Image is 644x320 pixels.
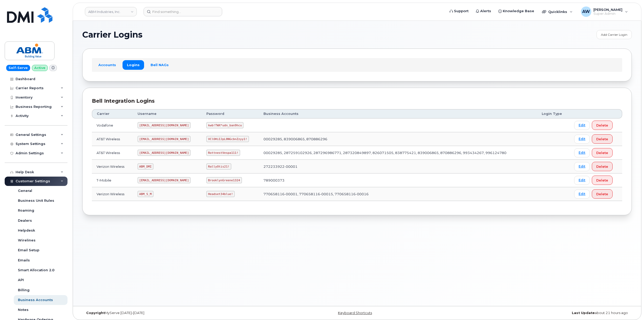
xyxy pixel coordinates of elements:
button: Delete [592,162,613,171]
span: Carrier Logins [82,31,143,39]
span: Delete [596,137,608,142]
span: Delete [596,164,608,169]
code: BrooklynGreene1324 [206,177,242,183]
th: Username [133,109,202,119]
code: VClOHiIJpL0NGcbnZzyy1! [206,136,249,142]
th: Business Accounts [259,109,537,119]
code: RottnestVespa111! [206,150,240,156]
th: Carrier [92,109,133,119]
button: Delete [592,176,613,185]
code: ABM_DMI [138,163,153,170]
button: Delete [592,148,613,157]
code: ABM_S_M [138,191,153,197]
a: Add Carrier Login [596,30,632,39]
div: Bell Integration Logins [92,97,622,105]
td: 789000373 [259,173,537,187]
td: 272233922-00001 [259,160,537,173]
td: 00029285, 287259102926, 287296986771, 287320849897, 826071505, 838775421, 839006865, 870886296, 9... [259,146,537,160]
th: Login Type [537,109,570,119]
code: kwb!TWX*udn_ban9hcu [206,122,243,128]
a: Logins [123,60,144,69]
td: Verizon Wireless [92,160,133,173]
code: [EMAIL_ADDRESS][DOMAIN_NAME] [138,136,191,142]
td: Verizon Wireless [92,187,133,201]
td: 00029285, 839006865, 870886296 [259,132,537,146]
div: about 21 hours ago [449,311,632,315]
code: Headset34blue! [206,191,235,197]
td: T-Mobile [92,173,133,187]
a: Accounts [94,60,120,69]
button: Delete [592,121,613,130]
a: Edit [574,176,590,185]
button: Delete [592,189,613,199]
button: Delete [592,134,613,144]
a: Edit [574,148,590,157]
code: [EMAIL_ADDRESS][DOMAIN_NAME] [138,177,191,183]
code: [EMAIL_ADDRESS][DOMAIN_NAME] [138,150,191,156]
span: Delete [596,123,608,128]
a: Edit [574,162,590,171]
td: AT&T Wireless [92,132,133,146]
a: Bell NAGs [146,60,173,69]
a: Edit [574,121,590,130]
th: Password [202,109,259,119]
a: Edit [574,135,590,144]
span: Delete [596,150,608,155]
strong: Last Update [572,311,595,315]
span: Delete [596,178,608,183]
td: 770658116-00001, 770658116-00015, 770658116-00016 [259,187,537,201]
code: [EMAIL_ADDRESS][DOMAIN_NAME] [138,122,191,128]
a: Edit [574,190,590,199]
span: Delete [596,192,608,197]
div: MyServe [DATE]–[DATE] [82,311,266,315]
td: Vodafone [92,119,133,132]
strong: Copyright [86,311,105,315]
code: RallyOtis21! [206,163,231,170]
td: AT&T Wireless [92,146,133,160]
a: Keyboard Shortcuts [338,311,372,315]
